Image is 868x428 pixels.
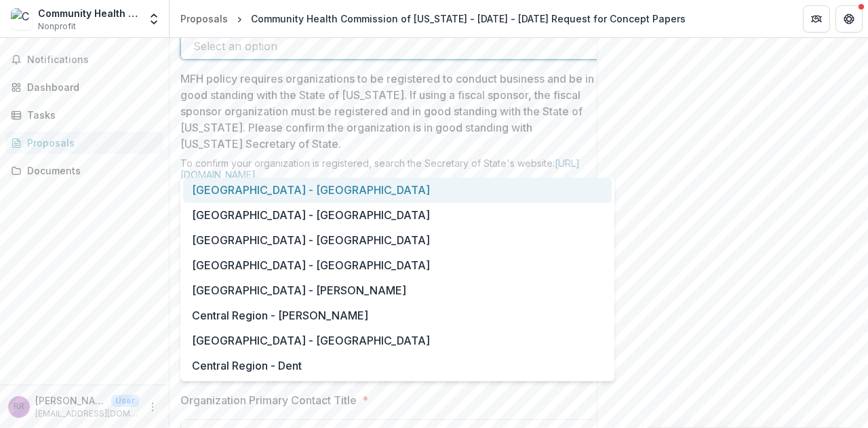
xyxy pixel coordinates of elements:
[144,5,163,33] button: Open entity switcher
[183,328,612,353] div: [GEOGRAPHIC_DATA] - [GEOGRAPHIC_DATA]
[175,9,233,28] a: Proposals
[803,5,830,33] button: Partners
[27,80,153,94] div: Dashboard
[14,402,24,411] div: Riisa Rawlins
[183,278,612,303] div: [GEOGRAPHIC_DATA] - [PERSON_NAME]
[183,378,612,404] div: [GEOGRAPHIC_DATA] - [GEOGRAPHIC_DATA]
[5,49,163,71] button: Notifications
[180,71,595,152] p: MFH policy requires organizations to be registered to conduct business and be in good standing wi...
[38,20,76,33] span: Nonprofit
[180,392,357,408] p: Organization Primary Contact Title
[27,54,158,66] span: Notifications
[144,399,161,415] button: More
[183,178,612,203] div: [GEOGRAPHIC_DATA] - [GEOGRAPHIC_DATA]
[38,6,139,20] div: Community Health Commission of [US_STATE]
[11,8,33,30] img: Community Health Commission of Missouri
[5,104,163,126] a: Tasks
[35,408,139,420] p: [EMAIL_ADDRESS][DOMAIN_NAME]
[27,108,153,122] div: Tasks
[175,9,691,28] nav: breadcrumb
[183,303,612,328] div: Central Region - [PERSON_NAME]
[183,203,612,228] div: [GEOGRAPHIC_DATA] - [GEOGRAPHIC_DATA]
[835,5,863,33] button: Get Help
[183,228,612,253] div: [GEOGRAPHIC_DATA] - [GEOGRAPHIC_DATA]
[251,12,686,26] div: Community Health Commission of [US_STATE] - [DATE] - [DATE] Request for Concept Papers
[5,76,163,98] a: Dashboard
[180,178,614,381] div: Select options list
[180,12,228,26] div: Proposals
[5,132,163,154] a: Proposals
[27,136,153,150] div: Proposals
[111,395,139,407] p: User
[5,159,163,182] a: Documents
[183,353,612,378] div: Central Region - Dent
[183,253,612,278] div: [GEOGRAPHIC_DATA] - [GEOGRAPHIC_DATA]
[27,163,153,178] div: Documents
[180,157,580,180] a: [URL][DOMAIN_NAME]
[35,393,106,408] p: [PERSON_NAME]
[180,157,614,186] div: To confirm your organization is registered, search the Secretary of State's website:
